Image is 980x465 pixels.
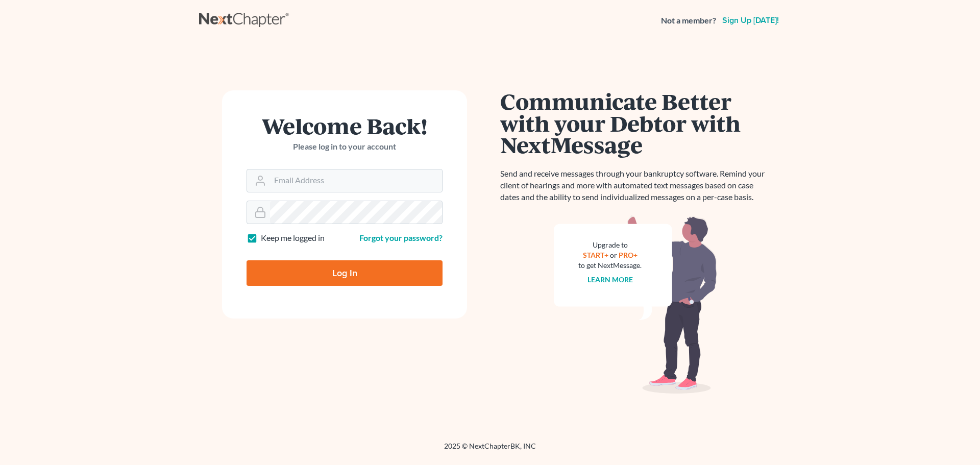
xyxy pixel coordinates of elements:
[619,251,638,259] a: PRO+
[554,215,717,394] img: nextmessage_bg-59042aed3d76b12b5cd301f8e5b87938c9018125f34e5fa2b7a6b67550977c72.svg
[359,233,443,242] a: Forgot your password?
[583,251,608,259] a: START+
[587,275,633,284] a: Learn more
[270,169,442,192] input: Email Address
[247,141,443,153] p: Please log in to your account
[261,232,325,244] label: Keep me logged in
[199,441,781,459] div: 2025 © NextChapterBK, INC
[500,90,771,156] h1: Communicate Better with your Debtor with NextMessage
[578,260,642,271] div: to get NextMessage.
[610,251,617,259] span: or
[247,260,443,286] input: Log In
[720,16,781,25] a: Sign up [DATE]!
[500,168,771,203] p: Send and receive messages through your bankruptcy software. Remind your client of hearings and mo...
[578,240,642,250] div: Upgrade to
[661,15,716,27] strong: Not a member?
[247,115,443,137] h1: Welcome Back!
